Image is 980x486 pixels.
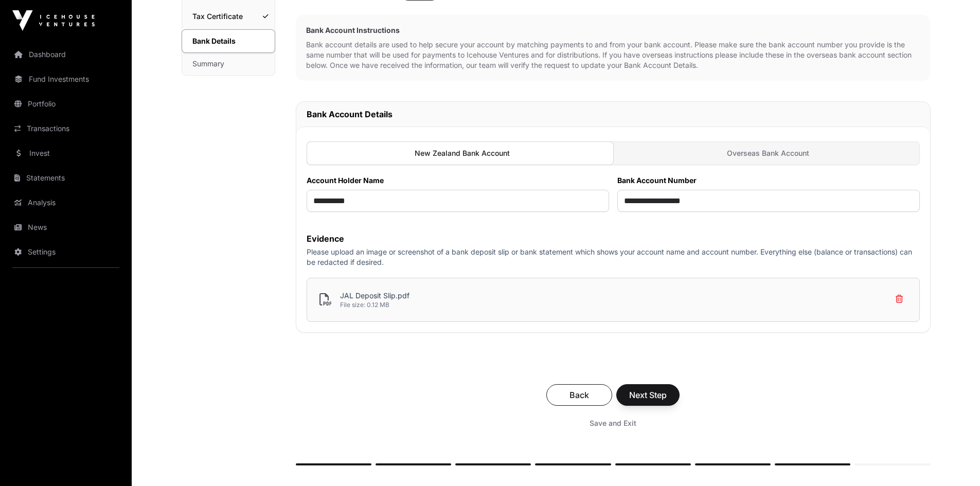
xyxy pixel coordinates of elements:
[8,167,123,189] a: Statements
[307,232,920,245] label: Evidence
[546,384,612,406] button: Back
[182,5,275,28] a: Tax Certificate
[929,437,980,486] iframe: Chat Widget
[8,241,123,263] a: Settings
[8,216,123,239] a: News
[617,175,920,186] label: Bank Account Number
[629,389,667,401] span: Next Step
[8,43,123,66] a: Dashboard
[307,247,920,267] p: Please upload an image or screenshot of a bank deposit slip or bank statement which shows your ac...
[306,40,920,70] p: Bank account details are used to help secure your account by matching payments to and from your b...
[559,389,599,401] span: Back
[8,117,123,140] a: Transactions
[616,384,680,406] button: Next Step
[307,175,609,186] label: Account Holder Name
[8,142,123,165] a: Invest
[340,291,409,301] p: JAL Deposit Slip.pdf
[8,68,123,91] a: Fund Investments
[182,29,275,53] a: Bank Details
[12,10,95,31] img: Icehouse Ventures Logo
[8,191,123,214] a: Analysis
[307,108,920,120] h2: Bank Account Details
[182,52,275,75] a: Summary
[306,25,920,35] h2: Bank Account Instructions
[727,148,809,158] span: Overseas Bank Account
[8,93,123,115] a: Portfolio
[577,414,649,433] button: Save and Exit
[340,301,409,309] p: File size: 0.12 MB
[590,418,636,428] span: Save and Exit
[340,291,409,309] div: JAL Deposit Slip.pdf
